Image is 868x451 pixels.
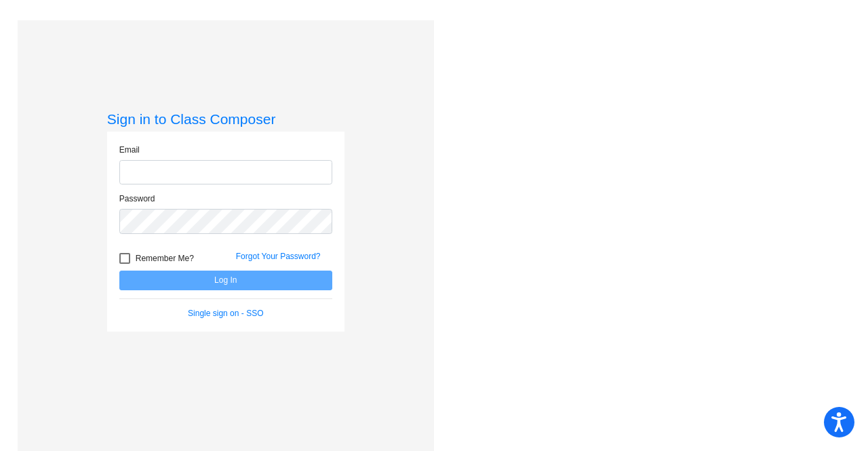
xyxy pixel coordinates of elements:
[119,193,155,205] label: Password
[136,250,194,267] span: Remember Me?
[119,144,140,156] label: Email
[236,252,321,261] a: Forgot Your Password?
[188,309,263,318] a: Single sign on - SSO
[107,111,344,128] h3: Sign in to Class Composer
[119,271,332,290] button: Log In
